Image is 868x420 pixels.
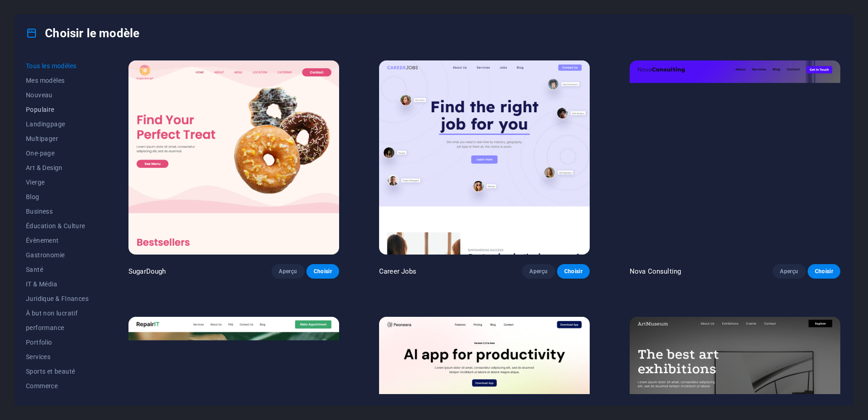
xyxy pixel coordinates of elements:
span: One-page [26,150,89,157]
button: Vierge [26,175,89,190]
button: Aperçu [522,264,555,279]
button: Voyages [26,393,89,408]
span: Tous les modèles [26,62,89,70]
button: À but non lucratif [26,306,89,320]
p: Nova Consulting [630,267,681,276]
button: Gastronomie [26,248,89,262]
span: Sports et beauté [26,368,89,375]
button: IT & Média [26,277,89,291]
button: Choisir [306,264,339,279]
button: Services [26,350,89,364]
button: Choisir [557,264,590,279]
span: Portfolio [26,339,89,346]
span: Choisir [314,268,332,275]
span: Landingpage [26,120,89,128]
span: Populaire [26,106,89,113]
button: Commerce [26,379,89,393]
p: Career Jobs [379,267,417,276]
span: Santé [26,266,89,273]
button: Éducation & Culture [26,219,89,233]
span: Évènement [26,237,89,244]
span: Art & Design [26,164,89,171]
button: Aperçu [773,264,805,279]
button: Mes modèles [26,73,89,88]
span: Nouveau [26,91,89,99]
button: Choisir [808,264,840,279]
span: Aperçu [279,268,297,275]
button: Landingpage [26,117,89,131]
button: Juridique & FInances [26,291,89,306]
span: Choisir [815,268,833,275]
span: IT & Média [26,280,89,288]
span: performance [26,324,89,331]
span: Éducation & Culture [26,222,89,230]
span: Aperçu [780,268,798,275]
button: Multipager [26,131,89,146]
button: Portfolio [26,335,89,350]
button: Art & Design [26,160,89,175]
span: Gastronomie [26,251,89,259]
button: Nouveau [26,88,89,102]
p: SugarDough [128,267,166,276]
button: Blog [26,190,89,204]
img: Career Jobs [379,60,590,255]
button: Aperçu [271,264,304,279]
img: Nova Consulting [630,60,840,255]
button: Tous les modèles [26,59,89,73]
span: Mes modèles [26,77,89,84]
span: Choisir [564,268,582,275]
button: Santé [26,262,89,277]
h4: Choisir le modèle [26,26,139,40]
span: Business [26,208,89,215]
span: Commerce [26,382,89,390]
span: Juridique & FInances [26,295,89,302]
span: Blog [26,193,89,200]
button: One-page [26,146,89,160]
span: Vierge [26,179,89,186]
span: Multipager [26,135,89,142]
span: Services [26,353,89,360]
span: À but non lucratif [26,310,89,317]
img: SugarDough [128,60,339,255]
span: Aperçu [529,268,547,275]
button: Sports et beauté [26,364,89,379]
button: Évènement [26,233,89,248]
button: performance [26,320,89,335]
button: Populaire [26,102,89,117]
button: Business [26,204,89,219]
